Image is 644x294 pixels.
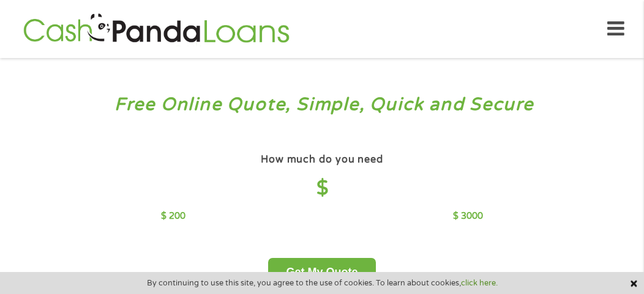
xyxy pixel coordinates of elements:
[36,94,609,116] h3: Free Online Quote, Simple, Quick and Secure
[268,258,375,287] button: Get My Quote
[147,279,498,287] span: By continuing to use this site, you agree to the use of cookies. To learn about cookies,
[20,12,293,46] img: GetLoanNow Logo
[161,210,185,223] p: $ 200
[461,278,498,288] a: click here.
[161,176,482,201] h4: $
[261,153,383,166] h4: How much do you need
[453,210,483,223] p: $ 3000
